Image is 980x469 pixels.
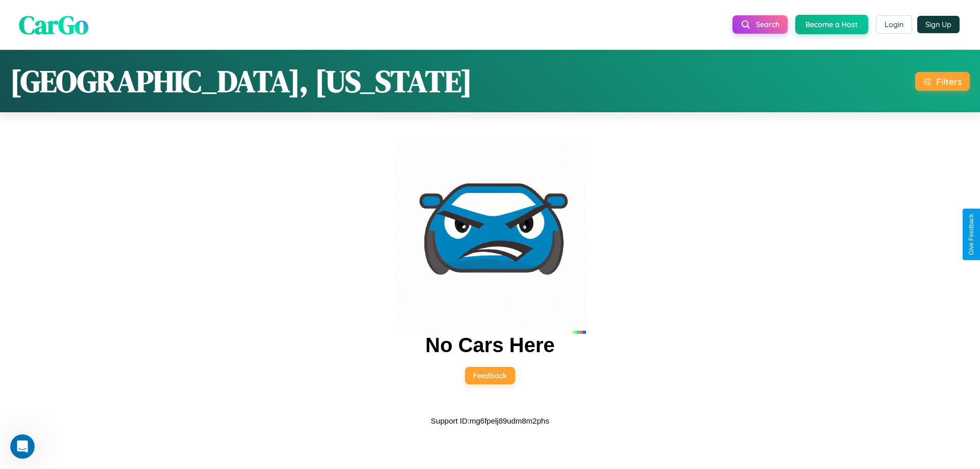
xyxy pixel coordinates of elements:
span: CarGo [19,7,88,42]
button: Login [876,15,912,34]
iframe: Intercom live chat [10,434,35,459]
button: Become a Host [795,15,868,34]
button: Search [732,15,788,34]
img: car [394,142,586,334]
div: Filters [936,76,962,87]
h1: [GEOGRAPHIC_DATA], [US_STATE] [10,60,472,102]
span: Search [756,20,779,29]
button: Filters [915,72,970,91]
div: Give Feedback [968,214,975,255]
button: Sign Up [917,16,960,33]
button: Feedback [465,367,515,384]
p: Support ID: mg6fpelj89udm8m2phs [431,414,549,428]
h2: No Cars Here [425,334,554,357]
